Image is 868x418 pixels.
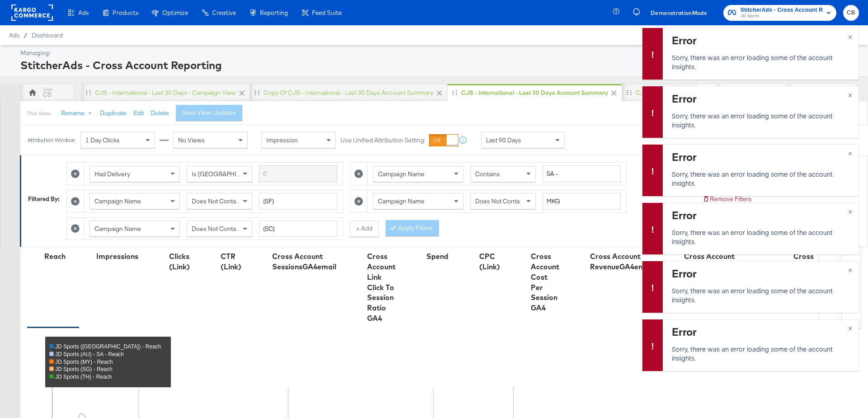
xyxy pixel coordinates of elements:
div: CJB // Outdoors [636,89,682,97]
div: This View: [27,110,51,117]
button: Delete [151,109,169,117]
div: Copy of CJB - International - Last 30 days Account Summary [264,89,434,97]
span: Had Delivery [94,170,130,178]
span: JD Sports (SG) - Reach [55,366,113,372]
p: Sorry, there was an error loading some of the account insights. [672,228,847,246]
span: No Views [178,136,205,144]
button: Duplicate [100,109,127,117]
span: Products [113,9,138,16]
span: JD Sports (AU) - SA - Reach [55,351,124,357]
div: CJB - International - Last 30 days Account Summary [461,89,608,97]
span: StitcherAds - Cross Account Reporting [741,5,823,15]
div: Error [672,324,847,339]
span: Impression [266,136,298,144]
button: × [842,86,859,103]
button: CB [843,5,859,21]
div: Filtered By: [28,195,60,203]
div: Reach [44,251,66,262]
div: Cross Account Cost Per Session GA4 [531,251,559,313]
span: JD Sports (TH) - Reach [55,374,112,380]
span: Ads [9,32,19,39]
p: Sorry, there was an error loading some of the account insights. [672,169,847,188]
input: Enter a search term [542,165,621,182]
input: Enter a search term [259,165,337,182]
div: Impressions [96,251,138,262]
input: Enter a search term [542,193,621,210]
span: JD Sports [741,13,823,20]
a: Dashboard [32,32,63,39]
div: Drag to reorder tab [627,90,632,95]
button: × [842,319,859,336]
span: Last 90 Days [486,136,521,144]
span: JD Sports (MY) - Reach [55,359,113,365]
div: Error [672,91,847,106]
div: Clicks (Link) [169,251,190,272]
span: × [848,264,852,274]
span: × [848,322,852,333]
div: Drag to reorder tab [452,90,457,95]
div: Drag to reorder tab [255,90,259,95]
span: × [848,147,852,158]
span: Optimize [162,9,188,16]
div: StitcherAds - Cross Account Reporting [20,57,857,73]
label: Use Unified Attribution Setting: [340,136,425,145]
div: Attribution Window: [27,137,76,143]
span: Campaign Name [94,197,141,205]
div: Error [672,266,847,281]
button: × [842,145,859,161]
div: Spend [426,251,448,262]
span: Demonstration Mode [651,8,707,18]
div: CTR (Link) [221,251,241,272]
p: Sorry, there was an error loading some of the account insights. [672,111,847,129]
div: Error [672,33,847,47]
span: Ads [78,9,89,16]
span: JD Sports ([GEOGRAPHIC_DATA]) - Reach [55,343,161,350]
span: Contains [475,170,500,178]
span: Feed Suite [312,9,342,16]
p: Sorry, there was an error loading some of the account insights. [672,286,847,304]
span: Does Not Contain [192,197,241,205]
div: Error [672,149,847,164]
button: × [842,28,859,44]
span: CB [847,8,855,18]
button: + Add [350,221,379,237]
button: StitcherAds - Cross Account ReportingJD Sports [723,5,836,21]
span: 1 Day Clicks [85,136,120,144]
span: Reporting [260,9,288,16]
div: CJB - International - Last 30 days - Campaign View [95,89,236,97]
span: Is [GEOGRAPHIC_DATA] [192,170,261,178]
span: × [848,206,852,216]
span: × [848,89,852,99]
span: Campaign Name [378,170,425,178]
p: Sorry, there was an error loading some of the account insights. [672,53,847,71]
div: Cross Account RevenueGA4email [590,251,653,272]
button: DemonstrationMode [647,8,711,18]
div: CPC (Link) [479,251,500,272]
button: Edit [133,109,144,117]
div: Cross Account SessionsGA4email [272,251,336,272]
span: Creative [212,9,236,16]
div: CB [43,90,52,99]
span: Campaign Name [94,225,141,233]
button: × [842,261,859,277]
div: Cross Account Link Click To Session Ratio GA4 [367,251,396,324]
button: Rename [55,105,102,122]
button: × [842,203,859,219]
div: Error [672,207,847,222]
input: Enter a search term [259,221,337,237]
span: × [848,31,852,41]
span: / [19,32,32,39]
span: Does Not Contain [192,225,241,233]
input: Enter a search term [259,193,337,210]
span: Campaign Name [378,197,425,205]
span: Does Not Contain [475,197,524,205]
div: Drag to reorder tab [86,90,91,95]
div: Managing: [20,49,857,57]
p: Sorry, there was an error loading some of the account insights. [672,344,847,362]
